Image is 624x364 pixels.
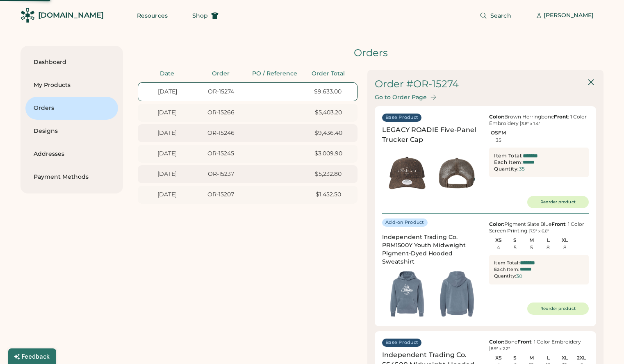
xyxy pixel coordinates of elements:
div: Orders [138,46,604,60]
div: Item Total: [494,260,520,266]
div: S [508,237,523,243]
div: Quantity: [494,166,519,172]
div: My Products [34,81,110,89]
div: [PERSON_NAME] [544,11,594,20]
div: [DATE] [143,150,191,158]
div: Each Item: [494,159,523,166]
div: 8 [547,245,550,250]
div: $3,009.90 [304,150,353,158]
div: M [524,237,539,243]
img: generate-image [382,269,432,319]
div: Payment Methods [34,173,110,181]
div: OSFM [491,130,506,136]
div: Orders [34,104,110,112]
strong: Color: [489,221,504,227]
button: Resources [127,7,178,24]
div: OR-15207 [196,191,245,199]
strong: Color: [489,114,504,120]
div: Designs [34,127,110,135]
div: Independent Trading Co. PRM1500Y Youth Midweight Pigment-Dyed Hooded Sweatshirt [382,233,482,266]
img: generate-image [432,269,482,319]
div: 35 [519,166,525,172]
div: Go to Order Page [375,94,427,101]
div: M [524,355,539,361]
div: PO / Reference [250,70,299,78]
div: 4 [497,245,500,250]
div: OR-15237 [196,170,245,178]
img: generate-image [382,148,432,198]
font: 7.5" x 6.6" [530,228,549,234]
div: Order [196,70,245,78]
div: [DOMAIN_NAME] [38,10,104,20]
button: Shop [182,7,228,24]
div: Quantity: [494,273,516,280]
div: 8 [563,245,567,250]
div: $5,403.20 [304,109,353,117]
div: $9,633.00 [304,88,353,96]
div: [DATE] [143,129,191,137]
div: OR-15246 [196,129,245,137]
div: LEGACY ROADIE Five-Panel Trucker Cap [382,125,482,145]
font: 3.6" x 1.4" [522,121,540,126]
img: Rendered Logo - Screens [20,8,35,23]
div: Item Total: [494,152,523,159]
div: 2XL [574,355,589,361]
div: L [541,237,556,243]
div: 35 [496,137,501,143]
div: Order #OR-15274 [375,77,459,91]
div: [DATE] [143,109,191,117]
div: Base Product [385,339,418,346]
div: XS [491,237,506,243]
div: Order Total [304,70,353,78]
div: OR-15274 [197,88,246,96]
strong: Color: [489,339,504,345]
div: XS [491,355,506,361]
div: Each Item: [494,266,520,273]
div: Brown Herringbone : 1 Color Embroidery | [489,114,589,127]
div: 5 [514,245,517,250]
strong: Front [517,339,531,345]
div: L [541,355,556,361]
span: Search [490,13,511,18]
div: $5,232.80 [304,170,353,178]
div: S [508,355,523,361]
div: Addresses [34,150,110,158]
div: Dashboard [34,58,110,66]
div: $1,452.50 [304,191,353,199]
div: Add-on Product [385,219,424,226]
div: OR-15245 [196,150,245,158]
div: 5 [530,245,533,250]
button: Reorder product [527,303,589,315]
div: $9,436.40 [304,129,353,137]
font: 8.9" x 2.2" [491,346,510,351]
div: Date [143,70,191,78]
div: Base Product [385,114,418,121]
span: Shop [192,13,208,18]
div: [DATE] [143,88,192,96]
button: Reorder product [527,196,589,208]
strong: Front [551,221,565,227]
div: Pigment Slate Blue : 1 Color Screen Printing | [489,221,589,234]
strong: Front [554,114,568,120]
div: 30 [516,273,522,279]
div: [DATE] [143,191,191,199]
div: XL [557,355,572,361]
div: [DATE] [143,170,191,178]
button: Search [470,7,521,24]
div: XL [557,237,572,243]
div: Bone : 1 Color Embroidery | [489,339,589,352]
div: OR-15266 [196,109,245,117]
img: generate-image [432,148,482,198]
